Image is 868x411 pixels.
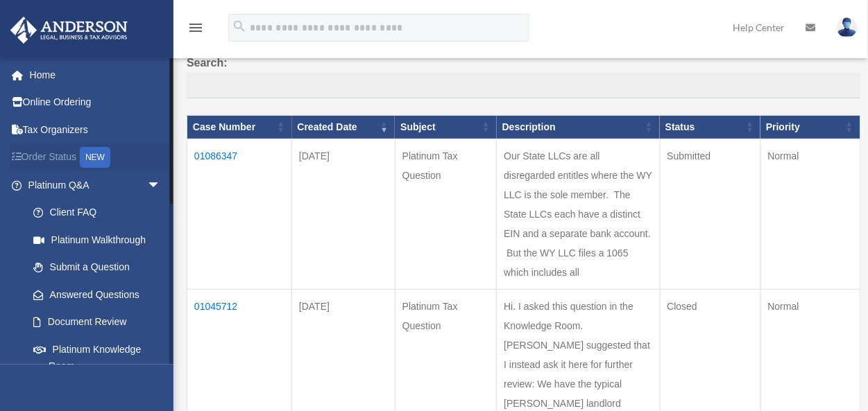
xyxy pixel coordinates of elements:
[10,116,182,143] a: Tax Organizers
[19,226,175,254] a: Platinum Walkthrough
[760,116,860,139] th: Priority: activate to sort column ascending
[147,171,175,200] span: arrow_drop_down
[19,281,168,308] a: Answered Questions
[292,139,395,289] td: [DATE]
[187,19,204,36] i: menu
[395,116,497,139] th: Subject: activate to sort column ascending
[232,19,247,34] i: search
[660,116,760,139] th: Status: activate to sort column ascending
[10,61,182,89] a: Home
[19,335,175,380] a: Platinum Knowledge Room
[497,139,660,289] td: Our State LLCs are all disregarded entitles where the WY LLC is the sole member. The State LLCs e...
[837,17,858,37] img: User Pic
[660,139,760,289] td: Submitted
[187,73,861,99] input: Search:
[187,53,861,99] label: Search:
[10,171,175,199] a: Platinum Q&Aarrow_drop_down
[80,147,110,168] div: NEW
[497,116,660,139] th: Description: activate to sort column ascending
[10,89,182,116] a: Online Ordering
[187,139,292,289] td: 01086347
[19,199,175,227] a: Client FAQ
[760,139,860,289] td: Normal
[292,116,395,139] th: Created Date: activate to sort column ascending
[19,308,175,336] a: Document Review
[6,17,132,44] img: Anderson Advisors Platinum Portal
[10,143,182,172] a: Order StatusNEW
[395,139,497,289] td: Platinum Tax Question
[19,254,175,281] a: Submit a Question
[187,24,204,36] a: menu
[187,116,292,139] th: Case Number: activate to sort column ascending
